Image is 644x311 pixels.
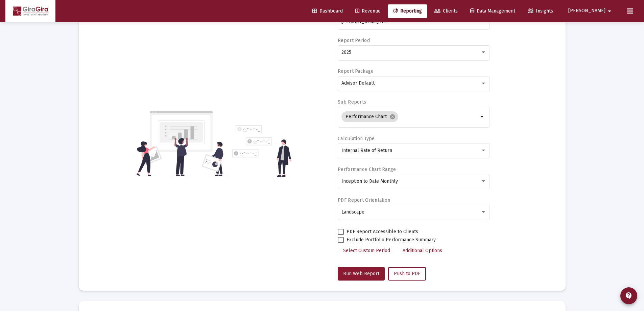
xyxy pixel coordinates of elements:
span: Insights [528,8,553,14]
span: Advisor Default [341,80,375,86]
mat-icon: arrow_drop_down [605,4,614,18]
label: Report Period [338,38,370,43]
span: Push to PDF [394,271,420,276]
mat-chip: Performance Chart [341,111,398,122]
span: Reporting [393,8,422,14]
span: PDF Report Accessible to Clients [347,228,418,236]
img: Dashboard [10,4,50,18]
span: Clients [434,8,458,14]
label: Sub Reports [338,99,366,105]
span: Run Web Report [343,271,379,276]
a: Data Management [465,4,521,18]
button: Run Web Report [338,267,385,281]
span: Data Management [470,8,515,14]
button: Push to PDF [388,267,426,281]
a: Revenue [350,4,386,18]
button: [PERSON_NAME] [560,4,622,18]
mat-icon: arrow_drop_down [478,113,486,121]
mat-icon: contact_support [625,292,633,300]
a: Dashboard [307,4,348,18]
mat-icon: cancel [389,114,396,120]
a: Clients [429,4,463,18]
img: reporting-alt [232,125,291,177]
span: Revenue [355,8,381,14]
mat-chip-list: Selection [341,110,478,124]
label: Calculation Type [338,136,375,141]
span: Dashboard [312,8,343,14]
img: reporting [135,110,228,177]
label: Report Package [338,68,374,74]
span: Additional Options [403,248,442,253]
span: 2025 [341,49,351,55]
span: Landscape [341,209,364,215]
span: Select Custom Period [343,248,390,253]
span: Internal Rate of Return [341,148,392,153]
a: Reporting [388,4,427,18]
span: [PERSON_NAME] [568,8,605,14]
label: Performance Chart Range [338,166,396,172]
span: Exclude Portfolio Performance Summary [347,236,436,244]
a: Insights [522,4,558,18]
span: Inception to Date Monthly [341,178,398,184]
label: PDF Report Orientation [338,197,390,203]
